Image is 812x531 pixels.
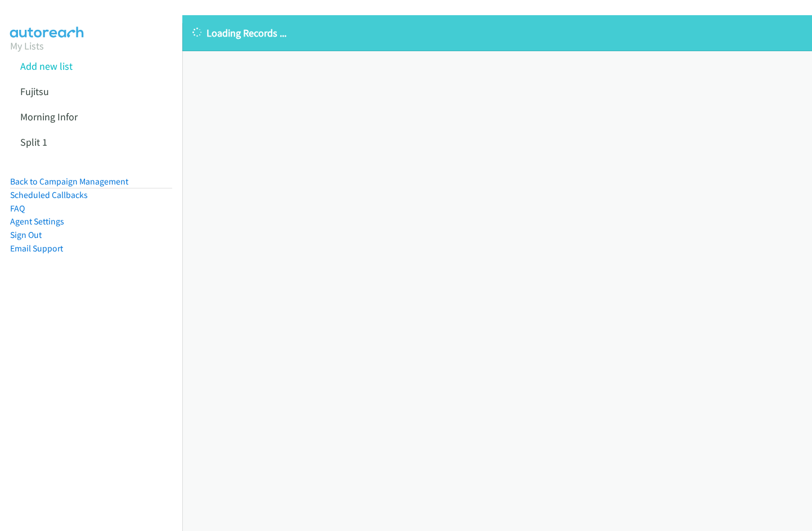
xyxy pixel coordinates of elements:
[10,243,63,254] a: Email Support
[10,176,128,187] a: Back to Campaign Management
[10,190,88,200] a: Scheduled Callbacks
[20,110,78,123] a: Morning Infor
[20,136,47,148] a: Split 1
[192,25,802,40] p: Loading Records ...
[20,60,73,73] a: Add new list
[10,229,42,240] a: Sign Out
[10,39,44,52] a: My Lists
[10,216,64,227] a: Agent Settings
[10,203,25,214] a: FAQ
[20,85,49,98] a: Fujitsu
